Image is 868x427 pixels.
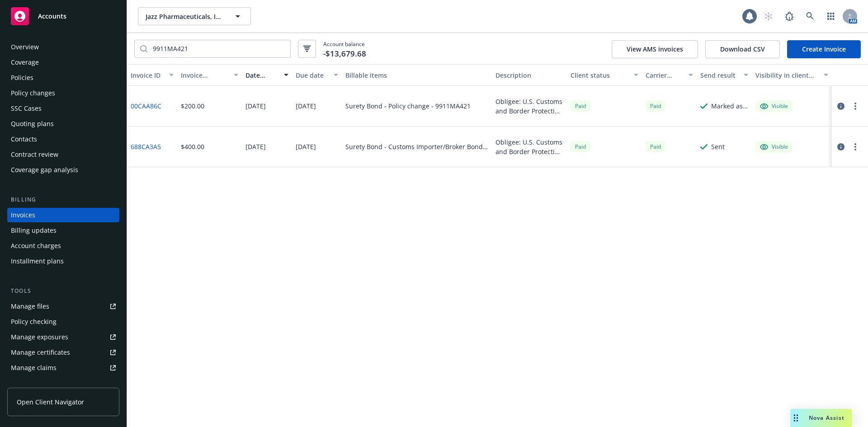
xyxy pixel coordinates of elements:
a: Contacts [7,132,119,146]
a: Manage exposures [7,330,119,344]
span: Open Client Navigator [17,397,84,407]
div: SSC Cases [11,101,42,116]
div: Paid [571,100,590,112]
a: Manage claims [7,361,119,375]
button: Client status [567,64,642,86]
div: Manage files [11,299,49,314]
div: Billable items [345,70,488,80]
div: $200.00 [181,101,204,111]
a: Contract review [7,147,119,162]
span: Account balance [323,40,366,57]
span: -$13,679.68 [323,48,366,60]
a: Policies [7,70,119,85]
div: Policy changes [11,86,55,100]
div: [DATE] [296,142,316,151]
a: Invoices [7,208,119,222]
span: Nova Assist [809,414,844,422]
div: Billing [7,195,119,204]
div: Obligee: U.S. Customs and Border Protection Bond Amount: $50,000.00 Importer or Broker - Activity... [495,137,563,156]
button: Visibility in client dash [752,64,832,86]
div: Account charges [11,239,61,253]
button: Jazz Pharmaceuticals, Inc. [138,7,251,25]
div: Send result [700,70,738,80]
div: Manage BORs [11,376,53,390]
div: Installment plans [11,254,64,268]
div: Visibility in client dash [755,70,818,80]
a: Policy changes [7,86,119,100]
div: Visible [760,143,788,151]
div: Surety Bond - Customs Importer/Broker Bond - 9911MA421 [345,142,488,151]
span: Accounts [38,13,66,20]
a: Coverage gap analysis [7,163,119,177]
div: Invoice ID [131,70,164,80]
button: Date issued [242,64,292,86]
a: Billing updates [7,223,119,238]
a: Installment plans [7,254,119,268]
button: Description [492,64,567,86]
div: Policy checking [11,314,57,329]
button: View AMS invoices [612,40,698,58]
div: Carrier status [646,70,684,80]
a: 688CA3A5 [131,142,161,151]
div: Manage exposures [11,330,68,344]
a: 00CAA86C [131,101,161,111]
div: Policies [11,70,33,85]
div: Invoice amount [181,70,229,80]
button: Invoice ID [127,64,177,86]
div: Invoices [11,208,35,222]
button: Nova Assist [790,409,852,427]
button: Carrier status [642,64,697,86]
div: $400.00 [181,142,204,151]
a: Accounts [7,4,119,29]
a: Policy checking [7,314,119,329]
div: Marked as sent [711,101,748,111]
div: Visible [760,102,788,110]
div: [DATE] [296,101,316,111]
div: Surety Bond - Policy change - 9911MA421 [345,101,471,111]
div: Coverage gap analysis [11,163,78,177]
a: Switch app [822,7,840,25]
div: Contacts [11,132,37,146]
a: Account charges [7,239,119,253]
div: Manage certificates [11,345,70,360]
button: Send result [697,64,752,86]
div: Drag to move [790,409,802,427]
div: Overview [11,40,39,54]
div: Paid [571,141,590,152]
div: Coverage [11,55,39,70]
div: Paid [646,100,665,112]
div: Client status [571,70,628,80]
div: Contract review [11,147,58,162]
a: Report a Bug [780,7,798,25]
a: Manage certificates [7,345,119,360]
div: Date issued [245,70,278,80]
div: Sent [711,142,725,151]
a: Search [801,7,819,25]
a: Manage BORs [7,376,119,390]
div: Due date [296,70,329,80]
div: Obligee: U.S. Customs and Border Protection Bond Amount: $50,000.00 Importer or Broker - Activity... [495,97,563,116]
a: Manage files [7,299,119,314]
button: Due date [292,64,342,86]
svg: Search [140,45,147,52]
a: Overview [7,40,119,54]
a: Quoting plans [7,117,119,131]
div: Tools [7,286,119,296]
button: Download CSV [705,40,780,58]
div: [DATE] [245,142,266,151]
a: Create Invoice [787,40,861,58]
span: Jazz Pharmaceuticals, Inc. [146,12,224,21]
div: Manage claims [11,361,57,375]
div: Billing updates [11,223,57,238]
a: Start snowing [759,7,778,25]
div: Quoting plans [11,117,54,131]
div: Description [495,70,563,80]
button: Billable items [342,64,492,86]
a: SSC Cases [7,101,119,116]
div: Paid [646,141,665,152]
